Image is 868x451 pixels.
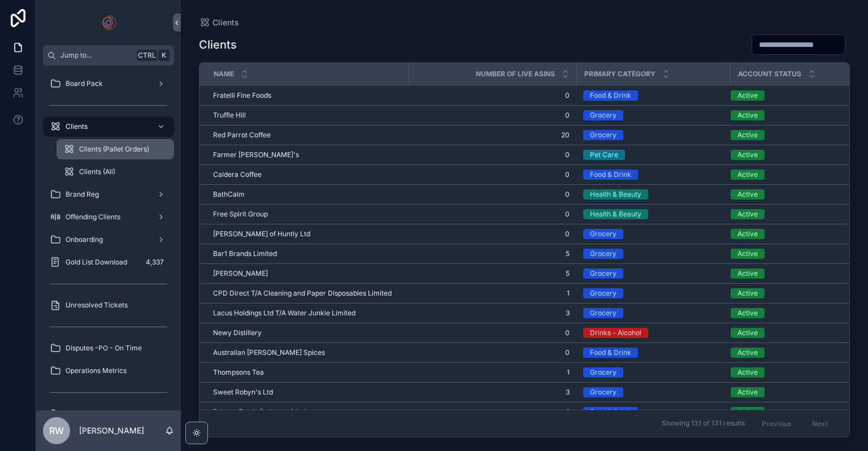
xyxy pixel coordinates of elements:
a: Active [731,348,848,358]
a: Active [731,189,848,200]
a: 0 [415,210,570,219]
span: [PERSON_NAME] [213,269,268,278]
a: Clients [199,17,239,28]
div: Pet Care [590,150,618,160]
a: Onboarding [43,229,174,250]
a: 0 [415,328,570,337]
span: Bar1 Brands Limited [213,249,277,258]
a: Active [731,110,848,120]
a: Gold List Download4,337 [43,252,174,272]
a: Active [731,288,848,298]
div: Grocery [590,288,617,298]
span: CPD Direct T/A Cleaning and Paper Disposables Limited [213,289,392,298]
span: 0 [415,190,570,199]
a: 3 [415,388,570,397]
a: Board Pack [43,73,174,94]
span: 3 [415,309,570,318]
span: 0 [415,111,570,120]
div: Active [737,189,758,200]
a: Active [731,150,848,160]
span: Newy Distillery [213,328,262,337]
span: Lacus Holdings Ltd T/A Water Junkie Limited [213,309,355,318]
span: Ctrl [137,50,157,61]
span: Number of Live ASINS [476,70,555,79]
a: Unresolved Tickets [43,295,174,315]
div: Grocery [590,387,617,397]
div: Drinks - Alcohol [590,328,641,338]
a: Offending Clients [43,207,174,227]
div: Health & Beauty [590,209,641,219]
a: Active [731,367,848,378]
span: Free Spirit Group [213,210,268,219]
a: Clients (Pallet Orders) [57,139,174,159]
a: 0 [415,229,570,238]
span: 1 [415,289,570,298]
a: Active [731,407,848,417]
a: Grocery [583,229,723,239]
span: Fratelli Fine Foods [213,91,271,100]
div: Health & Beauty [590,189,641,200]
div: Grocery [590,229,617,239]
a: 5 [415,249,570,258]
a: Active [731,170,848,180]
span: Board Pack [66,79,103,88]
span: [PERSON_NAME] of Huntly Ltd [213,229,310,238]
span: Account Status [738,70,801,79]
div: Active [737,249,758,259]
div: Active [737,209,758,219]
div: Active [737,90,758,101]
a: Active [731,328,848,338]
span: Red Parrot Coffee [213,131,271,140]
div: Active [737,288,758,298]
span: Caldera Coffee [213,170,262,179]
div: Active [737,130,758,140]
a: Grocery [583,130,723,140]
span: 1 [415,368,570,377]
button: Jump to...CtrlK [43,45,174,66]
a: Thompsons Tea [213,368,402,377]
a: 0 [415,91,570,100]
div: Active [737,407,758,417]
h1: Clients [199,37,237,53]
a: Truffle Hill [213,111,402,120]
span: Showing 131 of 131 results [662,419,745,428]
span: Projects [66,409,92,418]
div: Grocery [590,110,617,120]
a: Newy Distillery [213,328,402,337]
a: 0 [415,150,570,159]
a: 20 [415,131,570,140]
div: Active [737,367,758,378]
span: 6 [415,407,570,417]
a: Brand Reg [43,184,174,205]
a: Food & Drink [583,170,723,180]
a: Red Parrot Coffee [213,131,402,140]
a: Pet Care [583,150,723,160]
div: Grocery [590,130,617,140]
span: Gold List Download [66,258,127,267]
a: Grocery [583,387,723,397]
a: Fratelli Fine Foods [213,91,402,100]
a: Grocery [583,367,723,378]
div: Food & Drink [590,407,631,417]
a: 0 [415,170,570,179]
div: Grocery [590,308,617,318]
a: Free Spirit Group [213,210,402,219]
span: Clients (Pallet Orders) [79,145,149,154]
div: Food & Drink [590,90,631,101]
a: 5 [415,269,570,278]
div: Active [737,229,758,239]
div: Active [737,308,758,318]
div: Grocery [590,367,617,378]
a: Active [731,308,848,318]
span: Jump to... [60,51,132,60]
div: Active [737,110,758,120]
a: Disputes -PO - On Time [43,338,174,358]
span: Unresolved Tickets [66,301,128,310]
a: Active [731,209,848,219]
